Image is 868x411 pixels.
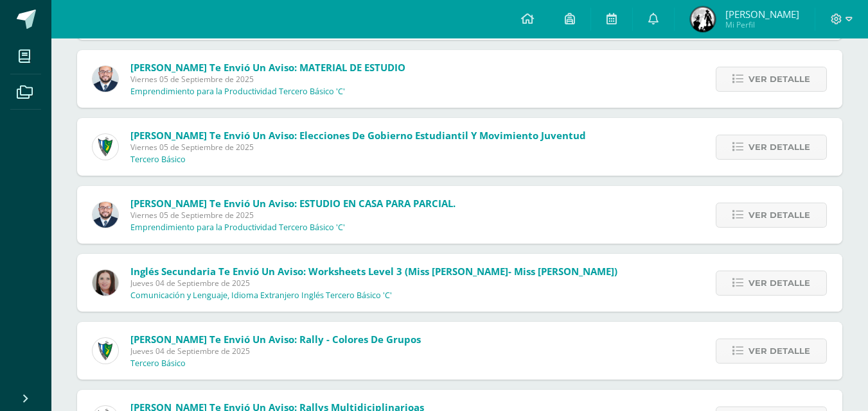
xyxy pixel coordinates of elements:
img: eaa624bfc361f5d4e8a554d75d1a3cf6.png [93,66,118,92]
img: 9f174a157161b4ddbe12118a61fed988.png [93,134,118,160]
p: Comunicación y Lenguaje, Idioma Extranjero Inglés Tercero Básico 'C' [130,290,392,301]
span: Ver detalle [748,203,810,227]
span: Viernes 05 de Septiembre de 2025 [130,142,586,153]
p: Tercero Básico [130,155,186,165]
span: Jueves 04 de Septiembre de 2025 [130,278,617,289]
span: Jueves 04 de Septiembre de 2025 [130,346,421,356]
span: Viernes 05 de Septiembre de 2025 [130,210,456,221]
p: Emprendimiento para la Productividad Tercero Básico 'C' [130,222,345,233]
span: Ver detalle [748,339,810,363]
span: Ver detalle [748,135,810,159]
img: eaa624bfc361f5d4e8a554d75d1a3cf6.png [93,202,118,228]
span: [PERSON_NAME] [725,8,799,21]
img: 353da2e1afc898769a11b025979d176c.png [690,6,716,32]
span: Inglés Secundaria te envió un aviso: Worksheets Level 3 (Miss [PERSON_NAME]- Miss [PERSON_NAME]) [130,265,617,278]
span: [PERSON_NAME] te envió un aviso: Elecciones de Gobierno Estudiantil y Movimiento Juventud [130,129,586,142]
span: [PERSON_NAME] te envió un aviso: Rally - Colores de grupos [130,333,421,346]
span: Mi Perfil [725,19,799,30]
span: [PERSON_NAME] te envió un aviso: ESTUDIO EN CASA PARA PARCIAL. [130,197,456,210]
img: 9f174a157161b4ddbe12118a61fed988.png [93,338,118,364]
p: Emprendimiento para la Productividad Tercero Básico 'C' [130,87,345,97]
span: Viernes 05 de Septiembre de 2025 [130,74,405,85]
img: 8af0450cf43d44e38c4a1497329761f3.png [93,270,118,296]
span: Ver detalle [748,67,810,91]
p: Tercero Básico [130,358,186,369]
span: [PERSON_NAME] te envió un aviso: MATERIAL DE ESTUDIO [130,61,405,74]
span: Ver detalle [748,271,810,295]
